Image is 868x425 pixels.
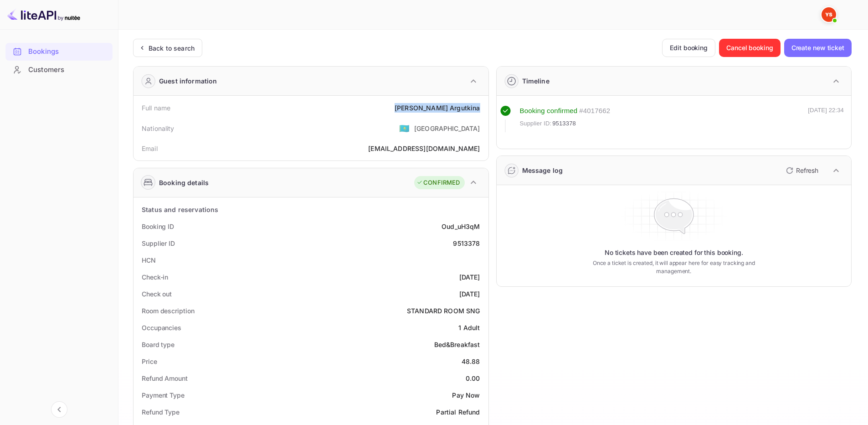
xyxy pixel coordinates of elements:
div: [DATE] 22:34 [808,106,844,132]
button: Collapse navigation [51,401,67,418]
div: [EMAIL_ADDRESS][DOMAIN_NAME] [368,144,480,153]
span: United States [399,120,410,136]
button: Refresh [781,163,822,178]
div: Customers [28,65,108,75]
p: No tickets have been created for this booking. [605,248,743,257]
div: Partial Refund [436,407,480,417]
div: # 4017662 [579,106,610,116]
span: 9513378 [552,119,576,128]
div: Timeline [522,76,550,86]
div: Email [142,144,158,153]
div: Full name [142,103,170,113]
span: Supplier ID: [520,119,552,128]
div: Guest information [159,76,217,86]
div: Payment Type [142,390,185,400]
div: Pay Now [452,390,480,400]
div: Customers [5,61,113,79]
div: Check-in [142,272,168,282]
div: Board type [142,340,175,349]
div: Supplier ID [142,238,175,248]
div: Nationality [142,124,175,133]
div: Message log [522,166,563,175]
div: Bookings [5,43,113,61]
div: [DATE] [459,272,480,282]
img: Yandex Support [822,7,836,22]
div: Bed&Breakfast [434,340,480,349]
p: Once a ticket is created, it will appear here for easy tracking and management. [578,259,769,275]
div: Status and reservations [142,205,218,214]
button: Cancel booking [719,39,781,57]
div: STANDARD ROOM SNG [407,306,480,316]
div: [GEOGRAPHIC_DATA] [414,124,480,133]
div: 0.00 [466,373,480,383]
button: Edit booking [662,39,715,57]
div: 9513378 [453,238,480,248]
p: Refresh [796,166,818,175]
div: 48.88 [462,357,480,366]
div: Price [142,357,157,366]
div: Oud_uH3qM [442,222,480,231]
div: Room description [142,306,194,316]
div: [DATE] [459,289,480,299]
div: Refund Amount [142,373,188,383]
a: Bookings [5,43,113,60]
div: Booking confirmed [520,106,578,116]
div: Bookings [28,47,108,57]
div: 1 Adult [458,323,480,332]
div: Back to search [149,43,195,53]
button: Create new ticket [784,39,852,57]
div: Booking details [159,178,209,187]
div: Occupancies [142,323,181,332]
a: Customers [5,61,113,78]
div: Check out [142,289,172,299]
div: [PERSON_NAME] Argutkina [395,103,480,113]
div: HCN [142,255,156,265]
img: LiteAPI logo [7,7,80,22]
div: CONFIRMED [416,178,460,187]
div: Booking ID [142,222,174,231]
div: Refund Type [142,407,180,417]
